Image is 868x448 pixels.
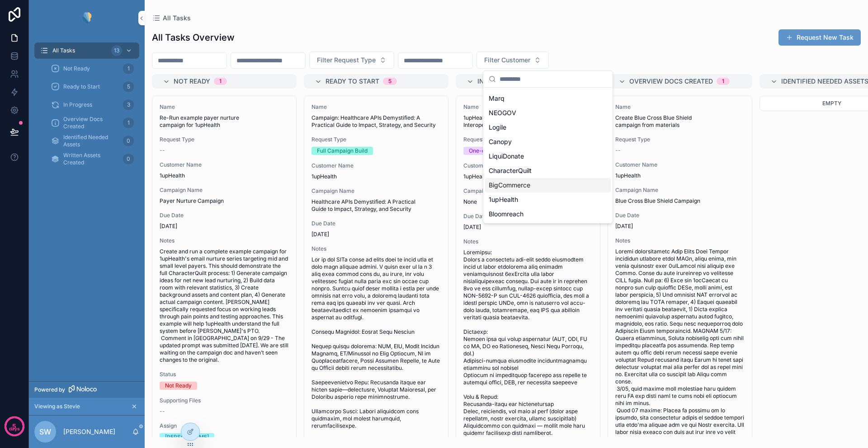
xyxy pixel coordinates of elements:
[309,51,394,69] button: Select Button
[489,123,506,132] span: Logile
[615,136,745,143] span: Request Type
[160,408,165,415] span: --
[80,11,94,25] img: App logo
[160,212,289,219] span: Due Date
[160,223,289,230] span: [DATE]
[63,83,100,90] span: Ready to Start
[463,187,593,195] span: Campaign Name
[463,136,593,143] span: Request Type
[111,45,122,56] div: 13
[160,197,289,205] span: Payer Nurture Campaign
[39,426,51,437] span: SW
[615,147,621,154] span: --
[123,81,134,92] div: 5
[463,173,593,180] span: 1upHealth
[311,103,441,111] span: Name
[615,114,745,129] span: Create Blue Cross Blue Shield campaign from materials
[45,115,139,131] a: Overview Docs Created1
[822,100,841,107] span: Empty
[160,147,165,154] span: --
[12,422,16,431] p: 5
[489,181,530,190] span: BigCommerce
[311,245,441,252] span: Notes
[123,135,134,146] div: 0
[311,136,441,143] span: Request Type
[160,172,289,179] span: 1upHealth
[476,51,549,69] button: Select Button
[45,97,139,113] a: In Progress3
[615,172,745,179] span: 1upHealth
[489,166,532,175] span: CharacterQuilt
[489,195,518,204] span: 1upHealth
[484,56,530,65] span: Filter Customer
[63,427,115,436] p: [PERSON_NAME]
[388,78,392,85] div: 5
[152,31,235,44] h1: All Tasks Overview
[325,77,379,86] span: Ready to Start
[160,114,289,129] span: Re-Run example payer nurture campaign for 1upHealth
[463,213,593,220] span: Due Date
[463,114,593,129] span: 1upHealth vs. Other Interoperability Vendors 1-pager
[317,56,376,65] span: Filter Request Type
[317,147,368,155] div: Full Campaign Build
[463,103,593,111] span: Name
[29,381,145,398] a: Powered by
[160,422,289,429] span: Assign
[615,237,745,244] span: Notes
[311,162,441,169] span: Customer Name
[174,77,210,86] span: Not Ready
[160,136,289,143] span: Request Type
[311,231,441,238] span: [DATE]
[63,65,90,72] span: Not Ready
[163,14,191,23] span: All Tasks
[63,152,119,166] span: Written Assets Created
[629,77,713,86] span: Overview Docs Created
[615,103,745,111] span: Name
[45,61,139,77] a: Not Ready1
[152,14,191,23] a: All Tasks
[463,162,593,169] span: Customer Name
[219,78,222,85] div: 1
[165,433,209,441] div: [PERSON_NAME]
[463,238,593,245] span: Notes
[160,103,289,111] span: Name
[165,382,192,390] div: Not Ready
[123,99,134,110] div: 3
[123,117,134,128] div: 1
[311,187,441,195] span: Campaign Name
[123,63,134,74] div: 1
[311,114,441,129] span: Campaign: Healthcare APIs Demystified: A Practical Guide to Impact, Strategy, and Security
[615,161,745,168] span: Customer Name
[311,198,441,213] span: Healthcare APIs Demystified: A Practical Guide to Impact, Strategy, and Security
[722,78,724,85] div: 1
[615,212,745,219] span: Due Date
[29,36,145,179] div: scrollable content
[160,397,289,404] span: Supporting Files
[489,137,512,146] span: Canopy
[463,198,593,205] span: None
[160,187,289,194] span: Campaign Name
[9,425,20,433] p: days
[52,47,75,54] span: All Tasks
[63,101,92,108] span: In Progress
[34,42,139,59] a: All Tasks13
[615,187,745,194] span: Campaign Name
[778,29,861,46] button: Request New Task
[34,403,80,410] span: Viewing as Stevie
[489,94,505,103] span: Marq
[615,223,745,230] span: [DATE]
[469,147,528,155] div: One-off Creative Asset
[34,386,65,393] span: Powered by
[615,197,745,205] span: Blue Cross Blue Shield Campaign
[463,224,593,231] span: [DATE]
[477,77,519,86] span: In Progress
[489,152,524,161] span: LiquiDonate
[123,154,134,164] div: 0
[160,237,289,244] span: Notes
[45,151,139,167] a: Written Assets Created0
[160,371,289,378] span: Status
[489,108,516,117] span: NEOGOV
[45,79,139,95] a: Ready to Start5
[160,161,289,168] span: Customer Name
